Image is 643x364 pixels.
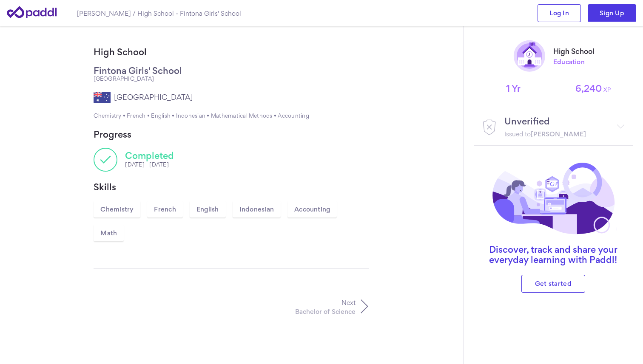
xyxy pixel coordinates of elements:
[553,46,594,56] h4: High School
[531,132,586,136] span: [PERSON_NAME]
[94,113,369,119] div: Chemistry • French • English • Indonesian • Mathematical Methods • Accounting
[94,47,369,57] h1: High School
[553,58,594,66] span: Education
[94,65,182,76] h2: Fintona Girls' School
[235,298,356,307] p: Next
[474,83,554,93] span: 1 Yr
[481,116,626,138] div: UnverifiedIssued to[PERSON_NAME]
[602,87,611,92] small: XP
[196,205,219,214] span: English
[294,205,330,214] span: Accounting
[474,244,633,265] h2: Discover, track and share your everyday learning with Paddl!
[521,275,585,293] a: Get started
[235,296,368,318] a: NextBachelor of Science
[125,161,174,168] div: [DATE] - [DATE]
[77,9,241,18] h1: [PERSON_NAME] / High School - Fintona Girls' School
[504,116,550,126] div: Unverified
[94,76,182,82] div: [GEOGRAPHIC_DATA]
[553,83,633,93] span: 6,240
[504,130,586,138] div: Issued to
[235,307,356,316] p: Bachelor of Science
[94,129,369,139] h4: Progress
[100,229,117,237] span: Math
[154,205,176,214] span: French
[114,92,193,102] div: [GEOGRAPHIC_DATA]
[94,182,369,192] h4: Skills
[100,205,134,214] span: Chemistry
[239,205,274,214] span: Indonesian
[125,150,174,161] div: Completed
